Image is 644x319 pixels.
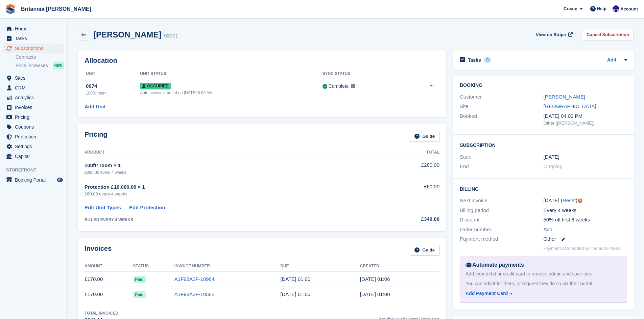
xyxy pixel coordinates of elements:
span: Analytics [15,93,55,102]
span: Protection [15,132,55,141]
span: Sites [15,73,55,83]
div: End [460,163,543,170]
time: 2025-06-30 00:00:00 UTC [544,153,559,161]
img: Cameron Ballard [613,5,619,12]
a: Edit Protection [129,204,165,212]
h2: Allocation [85,57,439,64]
span: Tasks [15,34,55,43]
a: Guide [410,245,439,256]
span: Coupons [15,122,55,132]
td: £170.00 [85,287,133,302]
div: Complete [329,83,349,90]
a: menu [3,122,64,132]
div: 100ft² room × 1 [85,162,374,169]
th: Unit Status [140,69,322,79]
a: menu [3,24,64,33]
span: Settings [15,142,55,151]
a: Contracts [16,54,64,60]
div: Every 4 weeks [544,207,627,214]
th: Unit [85,69,140,79]
a: A1F98A3F-10964 [174,276,214,282]
div: Other [544,235,627,243]
a: Reset [563,197,576,203]
span: Occupied [140,83,170,89]
a: Edit Unit Types [85,204,121,212]
div: [DATE] ( ) [544,197,627,205]
time: 2025-07-01 00:00:00 UTC [280,291,310,297]
a: Add [544,226,553,234]
div: 93001 [164,32,178,40]
span: Paid [133,276,146,283]
span: Price increases [16,62,48,69]
a: menu [3,142,64,151]
h2: Billing [460,185,627,192]
th: Status [133,261,174,272]
div: NEW [53,62,64,69]
a: [GEOGRAPHIC_DATA] [544,103,596,109]
span: Invoices [15,103,55,112]
td: £170.00 [85,272,133,287]
img: icon-info-grey-7440780725fd019a000dd9b08b2336e03edf1995a4989e88bcd33f0948082b44.svg [351,84,355,88]
a: Preview store [56,176,64,184]
span: View on Stripe [536,31,566,38]
div: Booked [460,112,543,127]
div: Auto access granted on [DATE] 6:00 AM [140,90,322,96]
th: Created [360,261,439,272]
a: Cancel Subscription [582,29,634,40]
span: Pricing [15,112,55,122]
h2: Pricing [85,131,108,142]
div: Billing period [460,207,543,214]
a: Britannia [PERSON_NAME] [18,3,94,15]
span: CRM [15,83,55,92]
a: A1F98A3F-10582 [174,291,214,297]
a: menu [3,103,64,112]
div: Site [460,103,543,110]
span: Account [620,6,638,12]
a: menu [3,73,64,83]
a: Price increases NEW [16,62,64,69]
span: Subscriptions [15,44,55,53]
div: 50% off first 8 weeks [544,216,627,224]
h2: Invoices [85,245,112,256]
div: Customer [460,93,543,101]
time: 2025-07-28 00:06:28 UTC [360,276,390,282]
div: Add their debit or credit card to remove admin and save time. [466,270,621,277]
a: menu [3,112,64,122]
p: Payment card added will be auto-linked [544,245,620,252]
span: Create [564,5,577,12]
div: Next invoice [460,197,543,205]
div: 0 [484,57,492,63]
div: Add Payment Card [466,290,508,297]
div: Automate payments [466,261,621,269]
div: Discount [460,216,543,224]
a: [PERSON_NAME] [544,94,585,100]
img: stora-icon-8386f47178a22dfd0bd8f6a31ec36ba5ce8667c1dd55bd0f319d3a0aa187defe.svg [5,4,16,14]
div: You can add it for them, or request they do so via their portal. [466,280,621,287]
span: Help [597,5,606,12]
span: Paid [133,291,146,298]
span: Storefront [6,167,67,174]
h2: Booking [460,83,627,88]
a: menu [3,34,64,43]
h2: Subscription [460,141,627,148]
div: £60.00 every 4 weeks [85,191,374,197]
h2: Tasks [468,57,481,63]
time: 2025-06-30 00:00:07 UTC [360,291,390,297]
div: BILLED EVERY 4 WEEKS [85,217,374,223]
div: £340.00 [374,215,439,223]
span: Capital [15,152,55,161]
div: Total Invoiced [85,310,118,316]
a: Guide [410,131,439,142]
time: 2025-07-29 00:00:00 UTC [280,276,310,282]
a: Add Unit [85,103,105,111]
div: Protection £10,000.00 × 1 [85,183,374,191]
th: Product [85,147,374,158]
div: Payment method [460,235,543,243]
th: Total [374,147,439,158]
div: [DATE] 04:02 PM [544,112,627,120]
a: menu [3,93,64,102]
th: Sync Status [323,69,404,79]
a: menu [3,44,64,53]
div: 100ft² room [86,90,140,96]
a: Add [607,56,616,64]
